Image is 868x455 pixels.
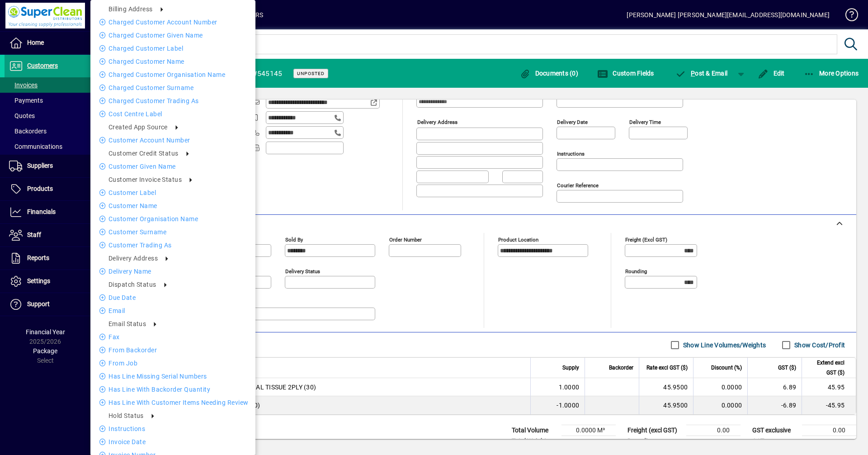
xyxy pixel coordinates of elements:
li: Customer label [90,187,255,198]
li: Customer Organisation name [90,213,255,224]
li: Charged Customer Trading as [90,95,255,106]
span: Created App Source [108,123,168,131]
li: Fax [90,332,255,342]
li: Due date [90,292,255,303]
li: Charged Customer Surname [90,82,255,93]
li: Customer Trading as [90,240,255,251]
li: From Backorder [90,345,255,355]
span: Email status [108,320,146,327]
li: Customer Surname [90,227,255,237]
li: Customer Given name [90,161,255,172]
li: Charged Customer Given name [90,30,255,41]
span: Customer credit status [108,150,179,157]
li: Instructions [90,423,255,434]
li: Has Line With Backorder Quantity [90,384,255,395]
li: Delivery name [90,266,255,277]
li: Has Line With Customer Items Needing Review [90,397,255,408]
li: Has Line Missing Serial Numbers [90,371,255,382]
li: Customer Account number [90,135,255,146]
span: Delivery address [108,255,158,262]
span: Hold Status [108,412,144,419]
span: Customer Invoice Status [108,176,182,183]
li: From Job [90,358,255,369]
li: Charged Customer label [90,43,255,54]
li: Charged Customer name [90,56,255,67]
span: Billing address [108,5,153,13]
li: Charged Customer Organisation name [90,69,255,80]
li: Cost Centre Label [90,109,255,119]
span: Dispatch Status [108,281,156,288]
li: Invoice date [90,436,255,447]
li: Customer name [90,200,255,211]
li: Charged Customer Account number [90,17,255,28]
li: Email [90,305,255,316]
